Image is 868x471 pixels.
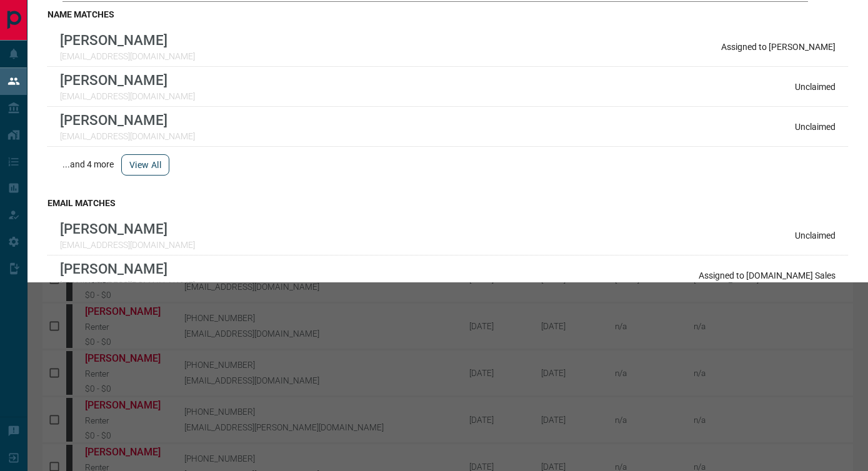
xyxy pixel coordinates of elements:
p: [PERSON_NAME] [60,72,195,88]
p: Unclaimed [795,82,836,92]
p: [PERSON_NAME] [60,260,195,277]
p: [EMAIL_ADDRESS][DOMAIN_NAME] [60,131,195,141]
p: Assigned to [DOMAIN_NAME] Sales [699,270,836,280]
p: [PERSON_NAME] [60,112,195,128]
p: [PERSON_NAME] [60,221,195,237]
p: Unclaimed [795,122,836,132]
p: Unclaimed [795,231,836,240]
p: [EMAIL_ADDRESS][DOMAIN_NAME] [60,280,195,290]
h3: name matches [47,9,848,19]
h3: email matches [47,198,848,208]
button: view all [121,154,169,176]
p: [EMAIL_ADDRESS][DOMAIN_NAME] [60,91,195,101]
p: Assigned to [PERSON_NAME] [721,42,836,52]
div: ...and 4 more [47,147,848,183]
p: [EMAIL_ADDRESS][DOMAIN_NAME] [60,51,195,61]
p: [PERSON_NAME] [60,32,195,48]
p: [EMAIL_ADDRESS][DOMAIN_NAME] [60,240,195,250]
